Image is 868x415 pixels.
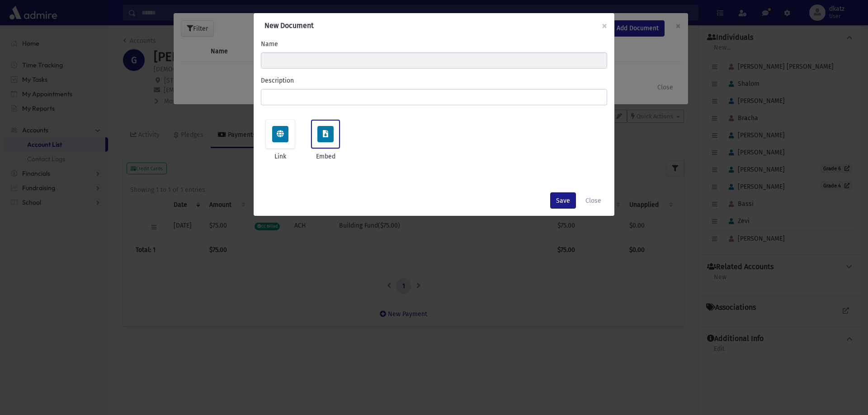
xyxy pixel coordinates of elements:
[550,192,576,209] button: Save
[261,39,278,49] label: Name
[261,76,294,85] label: Description
[264,21,314,30] span: New Document
[304,152,347,161] span: Embed
[594,13,614,38] button: ×
[259,152,302,161] span: Link
[580,192,607,209] button: Close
